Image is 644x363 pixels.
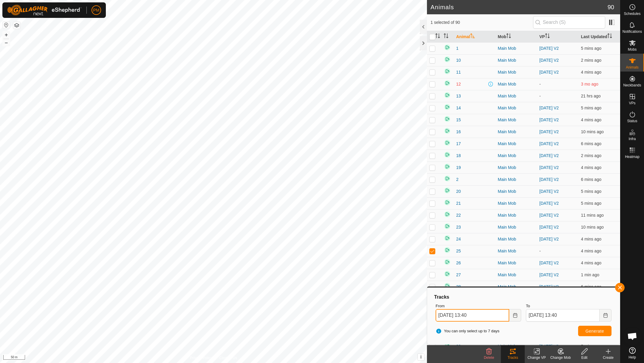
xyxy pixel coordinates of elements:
[498,176,535,183] div: Main Mob
[581,284,601,289] span: 7 Oct 2025, 1:33 pm
[623,83,641,87] span: Neckbands
[581,225,604,229] span: 7 Oct 2025, 1:30 pm
[581,58,601,63] span: 7 Oct 2025, 1:38 pm
[454,31,496,43] th: Animal
[539,94,541,98] app-display-virtual-paddock-transition: -
[539,201,559,206] a: [DATE] V2
[539,141,559,146] a: [DATE] V2
[581,177,601,182] span: 7 Oct 2025, 1:34 pm
[498,153,535,159] div: Main Mob
[498,236,535,242] div: Main Mob
[431,4,608,11] h2: Animals
[608,3,614,12] span: 90
[581,70,601,75] span: 7 Oct 2025, 1:36 pm
[537,31,579,43] th: VP
[444,34,448,39] p-sorticon: Activate to sort
[581,260,601,265] span: 7 Oct 2025, 1:35 pm
[498,57,535,63] div: Main Mob
[444,91,451,99] img: returning on
[444,44,451,51] img: returning on
[539,153,559,158] a: [DATE] V2
[501,355,525,360] div: Tracks
[581,141,601,146] span: 7 Oct 2025, 1:34 pm
[539,117,559,122] a: [DATE] V2
[628,356,636,359] span: Help
[456,224,461,230] span: 23
[456,57,461,63] span: 10
[456,93,461,99] span: 13
[623,327,641,345] div: Open chat
[498,141,535,147] div: Main Mob
[456,105,461,111] span: 14
[456,117,461,123] span: 15
[498,105,535,111] div: Main Mob
[626,66,639,69] span: Animals
[498,260,535,266] div: Main Mob
[498,81,535,87] div: Main Mob
[578,326,612,336] button: Generate
[533,16,605,29] input: Search (S)
[456,153,461,159] span: 18
[498,93,535,99] div: Main Mob
[456,69,461,75] span: 11
[581,189,601,194] span: 7 Oct 2025, 1:35 pm
[581,94,601,98] span: 6 Oct 2025, 4:00 pm
[581,249,601,253] span: 7 Oct 2025, 1:36 pm
[498,165,535,171] div: Main Mob
[456,212,461,218] span: 22
[456,141,461,147] span: 17
[7,5,82,15] img: Gallagher Logo
[581,46,601,51] span: 7 Oct 2025, 1:35 pm
[628,137,636,141] span: Infra
[190,355,212,361] a: Privacy Policy
[456,284,461,290] span: 28
[444,211,451,218] img: returning on
[539,129,559,134] a: [DATE] V2
[456,260,461,266] span: 26
[539,106,559,110] a: [DATE] V2
[539,213,559,218] a: [DATE] V2
[628,48,637,51] span: Mobs
[444,258,451,266] img: returning on
[506,34,511,39] p-sorticon: Activate to sort
[498,200,535,207] div: Main Mob
[3,21,10,29] button: Reset Map
[498,224,535,230] div: Main Mob
[436,328,499,334] span: You can only select up to 7 days
[444,270,451,277] img: returning on
[625,155,640,159] span: Heatmap
[456,176,459,183] span: 2
[581,153,601,158] span: 7 Oct 2025, 1:37 pm
[498,69,535,75] div: Main Mob
[420,354,422,359] span: i
[456,81,461,87] span: 12
[581,106,601,110] span: 7 Oct 2025, 1:34 pm
[581,272,599,277] span: 7 Oct 2025, 1:38 pm
[444,151,451,158] img: returning on
[581,129,604,134] span: 7 Oct 2025, 1:30 pm
[509,309,521,322] button: Choose Date
[525,355,549,360] div: Change VP
[539,260,559,265] a: [DATE] V2
[498,45,535,52] div: Main Mob
[607,34,612,39] p-sorticon: Activate to sort
[539,58,559,63] a: [DATE] V2
[629,101,635,105] span: VPs
[539,165,559,170] a: [DATE] V2
[586,329,604,333] span: Generate
[418,354,424,360] button: i
[444,139,451,146] img: returning on
[627,119,637,123] span: Status
[539,177,559,182] a: [DATE] V2
[498,212,535,218] div: Main Mob
[549,355,572,360] div: Change Mob
[539,272,559,277] a: [DATE] V2
[498,188,535,195] div: Main Mob
[444,56,451,63] img: returning on
[496,31,537,43] th: Mob
[13,22,20,29] button: Map Layers
[444,80,451,87] img: returning on
[219,355,237,361] a: Contact Us
[456,272,461,278] span: 27
[539,46,559,51] a: [DATE] V2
